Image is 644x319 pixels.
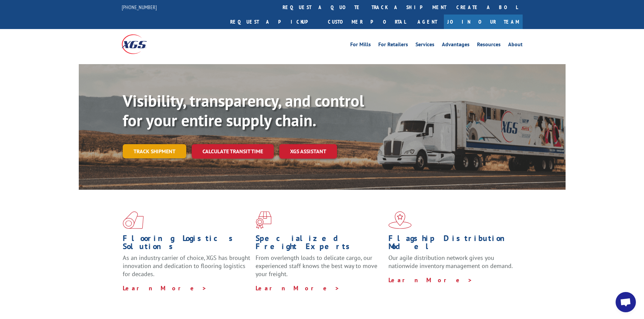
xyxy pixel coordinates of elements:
[444,15,523,29] a: Join Our Team
[256,211,271,229] img: xgs-icon-focused-on-flooring-red
[192,144,274,159] a: Calculate transit time
[256,254,383,284] p: From overlength loads to delicate cargo, our experienced staff knows the best way to move your fr...
[388,254,513,270] span: Our agile distribution network gives you nationwide inventory management on demand.
[123,254,250,278] span: As an industry carrier of choice, XGS has brought innovation and dedication to flooring logistics...
[378,42,408,49] a: For Retailers
[323,15,411,29] a: Customer Portal
[123,284,207,292] a: Learn More >
[508,42,523,49] a: About
[256,284,340,292] a: Learn More >
[225,15,323,29] a: Request a pickup
[388,234,516,254] h1: Flagship Distribution Model
[122,4,157,10] a: [PHONE_NUMBER]
[123,90,364,131] b: Visibility, transparency, and control for your entire supply chain.
[279,144,337,159] a: XGS ASSISTANT
[442,42,470,49] a: Advantages
[123,144,186,158] a: Track shipment
[415,42,434,49] a: Services
[388,276,473,284] a: Learn More >
[123,211,144,229] img: xgs-icon-total-supply-chain-intelligence-red
[477,42,501,49] a: Resources
[616,292,636,312] div: Open chat
[411,15,444,29] a: Agent
[123,234,251,254] h1: Flooring Logistics Solutions
[256,234,383,254] h1: Specialized Freight Experts
[350,42,371,49] a: For Mills
[388,211,412,229] img: xgs-icon-flagship-distribution-model-red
